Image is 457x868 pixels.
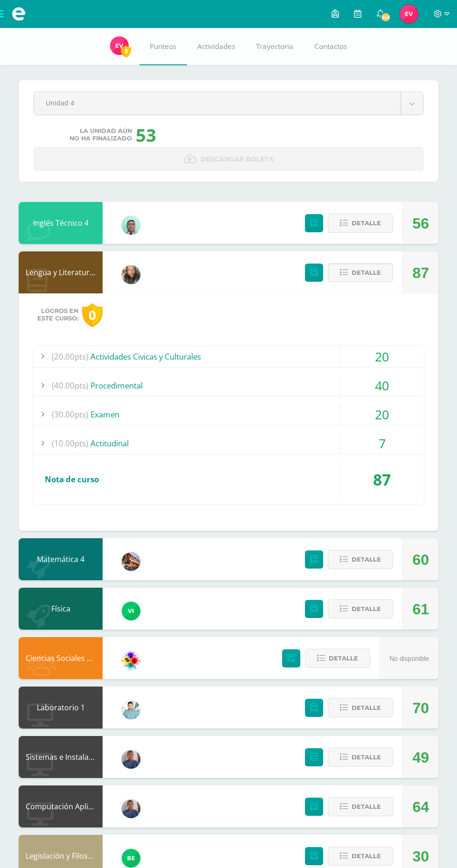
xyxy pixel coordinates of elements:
[52,346,88,367] span: (20.00pts)
[201,148,274,171] span: Descargar boleta
[136,123,156,147] div: 53
[45,474,99,485] span: Nota de curso
[352,264,381,281] span: Detalle
[412,252,429,294] div: 87
[352,798,381,815] span: Detalle
[340,346,424,367] div: 20
[122,701,140,719] img: 3bbeeb896b161c296f86561e735fa0fc.png
[19,687,103,729] div: Laboratorio 1
[37,307,78,322] span: Logros en este curso:
[352,847,381,865] span: Detalle
[19,251,103,293] div: Lengua y Literatura 4
[110,36,129,55] img: f3e24798bec0dae9983948b5e01254ae.png
[122,265,140,284] img: 8286b9a544571e995a349c15127c7be6.png
[122,552,140,571] img: 0a4f8d2552c82aaa76f7aefb013bc2ce.png
[412,588,429,630] div: 61
[19,588,103,630] div: Física
[328,698,393,717] button: Detalle
[412,687,429,729] div: 70
[246,28,304,65] a: Trayectoria
[328,263,393,282] button: Detalle
[197,42,235,51] span: Actividades
[328,599,393,618] button: Detalle
[389,655,429,662] span: No disponible
[305,649,370,668] button: Detalle
[328,847,393,866] button: Detalle
[352,600,381,618] span: Detalle
[412,736,429,778] div: 49
[19,785,103,827] div: Computación Aplicada
[46,92,389,114] span: Unidad 4
[412,786,429,828] div: 64
[400,5,418,23] img: f3e24798bec0dae9983948b5e01254ae.png
[381,12,391,22] span: 143
[352,215,381,232] span: Detalle
[122,799,140,818] img: bf66807720f313c6207fc724d78fb4d0.png
[34,92,423,115] a: Unidad 4
[33,346,424,367] div: Actividades Civicas y Culturales
[122,651,140,670] img: d0a5be8572cbe4fc9d9d910beeabcdaa.png
[340,462,424,497] div: 87
[352,699,381,716] span: Detalle
[121,45,131,57] span: 0
[33,433,424,454] div: Actitudinal
[340,433,424,454] div: 7
[412,539,429,581] div: 60
[122,849,140,868] img: b85866ae7f275142dc9a325ef37a630d.png
[69,127,132,142] span: La unidad aún no ha finalizado
[33,404,424,425] div: Examen
[52,404,88,425] span: (30.00pts)
[256,42,293,51] span: Trayectoria
[139,28,187,65] a: Punteos
[150,42,176,51] span: Punteos
[122,602,140,620] img: a241c2b06c5b4daf9dd7cbc5f490cd0f.png
[33,375,424,396] div: Procedimental
[328,214,393,233] button: Detalle
[82,303,103,327] div: 0
[328,748,393,767] button: Detalle
[340,404,424,425] div: 20
[314,42,347,51] span: Contactos
[122,216,140,235] img: d4d564538211de5578f7ad7a2fdd564e.png
[52,433,88,454] span: (10.00pts)
[352,749,381,766] span: Detalle
[412,202,429,244] div: 56
[304,28,358,65] a: Contactos
[19,637,103,679] div: Ciencias Sociales y Formación Ciudadana 4
[19,202,103,244] div: Inglés Técnico 4
[340,375,424,396] div: 40
[328,797,393,816] button: Detalle
[328,550,393,569] button: Detalle
[352,551,381,568] span: Detalle
[329,650,358,667] span: Detalle
[122,750,140,769] img: bf66807720f313c6207fc724d78fb4d0.png
[19,736,103,778] div: Sistemas e Instalación de Software
[19,538,103,580] div: Matemática 4
[52,375,88,396] span: (40.00pts)
[187,28,246,65] a: Actividades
